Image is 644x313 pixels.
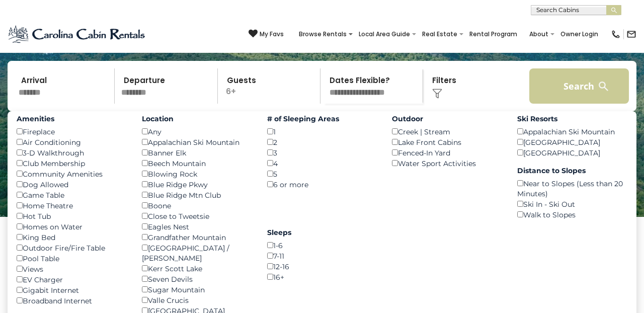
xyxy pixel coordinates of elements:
[142,126,252,137] div: Any
[17,126,127,137] div: Fireplace
[17,114,127,124] label: Amenities
[417,27,462,41] a: Real Estate
[17,253,127,264] div: Pool Table
[142,232,252,243] div: Grandfather Mountain
[142,295,252,305] div: Valle Crucis
[17,158,127,169] div: Club Membership
[524,27,553,41] a: About
[555,27,603,41] a: Owner Login
[17,295,127,306] div: Broadband Internet
[611,29,621,39] img: phone-regular-black.png
[392,147,502,158] div: Fenced-In Yard
[517,147,627,158] div: [GEOGRAPHIC_DATA]
[142,284,252,295] div: Sugar Mountain
[142,190,252,200] div: Blue Ridge Mtn Club
[17,232,127,243] div: King Bed
[626,29,636,39] img: mail-regular-black.png
[517,114,627,124] label: Ski Resorts
[8,24,636,55] h1: Your Adventure Starts Here
[142,169,252,179] div: Blowing Rock
[529,68,629,104] button: Search
[17,285,127,295] div: Gigabit Internet
[517,137,627,147] div: [GEOGRAPHIC_DATA]
[517,166,627,176] label: Distance to Slopes
[17,169,127,179] div: Community Amenities
[517,209,627,220] div: Walk to Slopes
[17,221,127,232] div: Homes on Water
[142,179,252,190] div: Blue Ridge Pkwy
[17,190,127,200] div: Game Table
[249,29,284,39] a: My Favs
[267,261,377,272] div: 12-16
[142,263,252,274] div: Kerr Scott Lake
[267,169,377,179] div: 5
[221,68,320,104] p: 6+
[517,178,627,199] div: Near to Slopes (Less than 20 Minutes)
[142,243,252,263] div: [GEOGRAPHIC_DATA] / [PERSON_NAME]
[17,137,127,147] div: Air Conditioning
[142,211,252,221] div: Close to Tweetsie
[142,114,252,124] label: Location
[267,137,377,147] div: 2
[597,80,610,93] img: search-regular-white.png
[267,251,377,261] div: 7-11
[17,274,127,285] div: EV Charger
[432,89,442,99] img: filter--v1.png
[17,147,127,158] div: 3-D Walkthrough
[142,147,252,158] div: Banner Elk
[517,199,627,209] div: Ski In - Ski Out
[8,24,147,44] img: Blue-2.png
[17,243,127,253] div: Outdoor Fire/Fire Table
[142,137,252,147] div: Appalachian Ski Mountain
[267,126,377,137] div: 1
[267,227,377,238] label: Sleeps
[260,30,284,39] span: My Favs
[267,179,377,190] div: 6 or more
[354,27,415,41] a: Local Area Guide
[267,272,377,282] div: 16+
[517,126,627,137] div: Appalachian Ski Mountain
[142,221,252,232] div: Eagles Nest
[142,158,252,169] div: Beech Mountain
[392,137,502,147] div: Lake Front Cabins
[267,147,377,158] div: 3
[267,240,377,251] div: 1-6
[17,211,127,221] div: Hot Tub
[392,126,502,137] div: Creek | Stream
[392,158,502,169] div: Water Sport Activities
[142,200,252,211] div: Boone
[267,114,377,124] label: # of Sleeping Areas
[392,114,502,124] label: Outdoor
[267,158,377,169] div: 4
[17,264,127,274] div: Views
[17,179,127,190] div: Dog Allowed
[464,27,522,41] a: Rental Program
[142,274,252,284] div: Seven Devils
[294,27,352,41] a: Browse Rentals
[17,200,127,211] div: Home Theatre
